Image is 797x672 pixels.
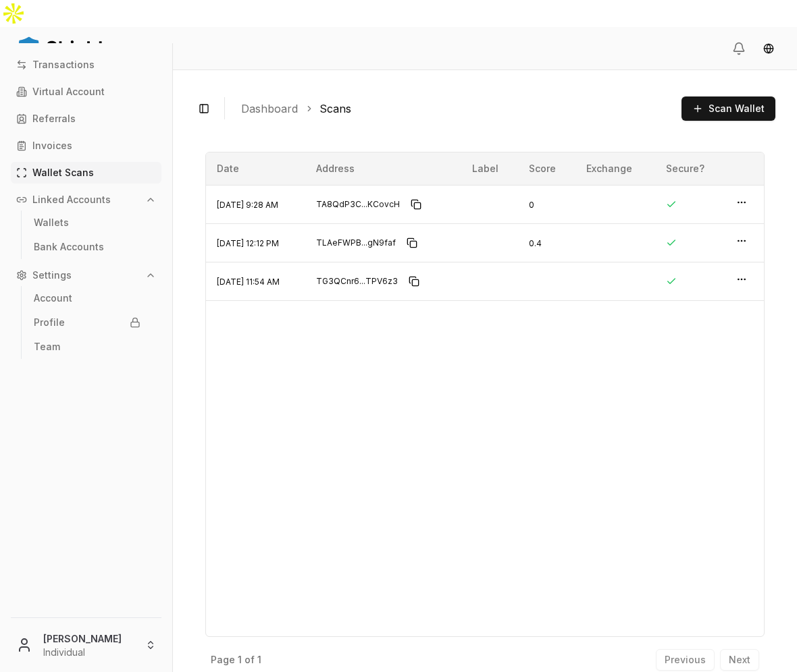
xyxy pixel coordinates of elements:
[16,34,104,61] img: ShieldPay Logo
[11,81,161,103] a: Virtual Account
[28,236,146,258] a: Bank Accounts
[575,152,655,185] th: Exchange
[403,271,425,292] button: Copy to clipboard
[28,287,146,309] a: Account
[401,232,423,254] button: Copy to clipboard
[32,60,95,69] p: Transactions
[316,199,400,210] span: TA8QdP3C...KCovcH
[245,655,255,665] p: of
[34,318,65,327] p: Profile
[319,101,351,117] a: Scans
[32,141,72,150] p: Invoices
[34,342,60,352] p: Team
[682,96,775,121] button: Scan Wallet
[217,200,278,210] span: [DATE] 9:28 AM
[34,218,69,227] p: Wallets
[529,238,542,248] span: 0.4
[34,242,104,252] p: Bank Accounts
[32,168,94,177] p: Wallet Scans
[11,54,161,76] a: Transactions
[28,312,146,333] a: Profile
[34,293,72,303] p: Account
[5,623,167,667] button: [PERSON_NAME]Individual
[217,238,279,248] span: [DATE] 12:12 PM
[529,200,534,210] span: 0
[241,101,298,117] a: Dashboard
[655,152,726,185] th: Secure?
[32,87,105,96] p: Virtual Account
[316,276,398,287] span: TG3QCnr6...TPV6z3
[518,152,575,185] th: Score
[211,655,235,665] p: Page
[43,632,134,646] p: [PERSON_NAME]
[32,195,111,204] p: Linked Accounts
[305,152,461,185] th: Address
[257,655,261,665] p: 1
[238,655,242,665] p: 1
[316,237,396,248] span: TLAeFWPB...gN9faf
[11,108,161,130] a: Referrals
[32,114,76,123] p: Referrals
[32,271,72,280] p: Settings
[11,135,161,157] a: Invoices
[11,162,161,184] a: Wallet Scans
[28,336,146,358] a: Team
[405,194,427,215] button: Copy to clipboard
[241,101,671,117] nav: breadcrumb
[11,189,161,211] button: Linked Accounts
[461,152,518,185] th: Label
[217,277,280,287] span: [DATE] 11:54 AM
[28,212,146,233] a: Wallets
[11,264,161,286] button: Settings
[206,152,305,185] th: Date
[43,646,134,659] p: Individual
[709,102,765,115] span: Scan Wallet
